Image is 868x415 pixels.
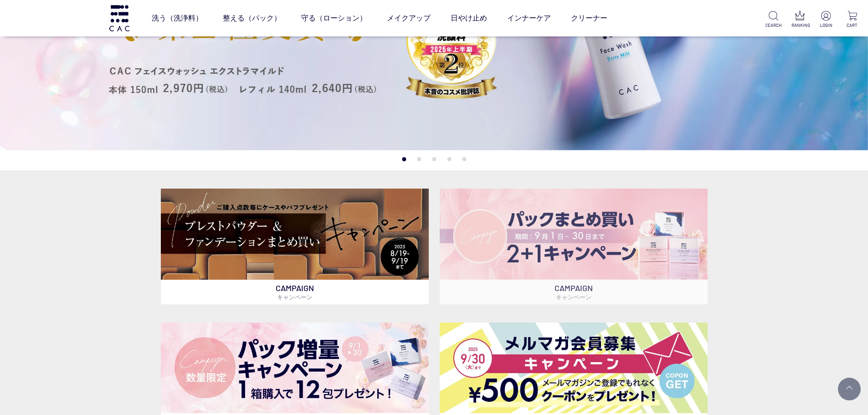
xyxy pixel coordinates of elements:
button: 1 of 5 [402,157,406,161]
a: RANKING [791,11,808,29]
span: キャンペーン [556,293,591,301]
button: 4 of 5 [447,157,451,161]
p: CAMPAIGN [161,280,429,304]
p: SEARCH [765,22,782,29]
a: クリーナー [571,5,607,31]
a: ベースメイクキャンペーン ベースメイクキャンペーン CAMPAIGNキャンペーン [161,189,429,304]
p: CAMPAIGN [440,280,708,304]
p: LOGIN [817,22,834,29]
a: LOGIN [817,11,834,29]
p: CART [844,22,861,29]
img: ベースメイクキャンペーン [161,189,429,279]
button: 3 of 5 [432,157,436,161]
a: インナーケア [507,5,551,31]
img: パックキャンペーン2+1 [440,189,708,279]
p: RANKING [791,22,808,29]
a: SEARCH [765,11,782,29]
a: メイクアップ [387,5,431,31]
a: 守る（ローション） [301,5,367,31]
img: logo [108,5,131,31]
button: 5 of 5 [462,157,466,161]
a: パックキャンペーン2+1 パックキャンペーン2+1 CAMPAIGNキャンペーン [440,189,708,304]
span: キャンペーン [277,293,313,301]
img: パック増量キャンペーン [161,323,429,413]
a: 洗う（洗浄料） [152,5,203,31]
a: 整える（パック） [223,5,281,31]
a: 日やけ止め [451,5,487,31]
button: 2 of 5 [417,157,421,161]
img: メルマガ会員募集 [440,323,708,413]
a: CART [844,11,861,29]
